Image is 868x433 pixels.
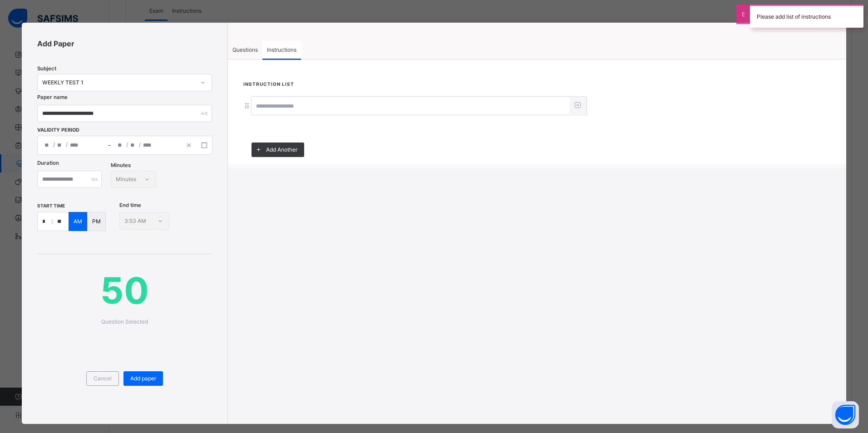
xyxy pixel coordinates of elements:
label: Duration [37,159,59,167]
span: / [66,141,68,148]
p: : [51,217,53,226]
span: Instructions [267,46,296,54]
span: Instruction List [243,81,294,87]
span: Question Selected [101,318,148,325]
button: Open asap [832,401,859,428]
span: – [108,141,111,149]
span: 50 [37,263,212,318]
span: / [53,141,55,148]
span: start time [37,203,65,208]
p: AM [74,217,82,226]
span: Minutes [111,162,131,169]
span: Cancel [94,374,112,383]
span: Validity Period [37,127,112,134]
span: / [126,141,128,148]
div: Please add list of instructions [750,5,863,28]
span: Questions [232,46,258,54]
label: Paper name [37,93,68,101]
span: Subject [37,65,56,73]
p: PM [92,217,101,226]
div: WEEKLY TEST 1 [42,79,195,87]
span: Add paper [130,374,156,383]
span: Add Another [266,146,297,154]
span: End time [119,202,141,209]
span: Add Paper [37,38,212,49]
span: / [139,141,141,148]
